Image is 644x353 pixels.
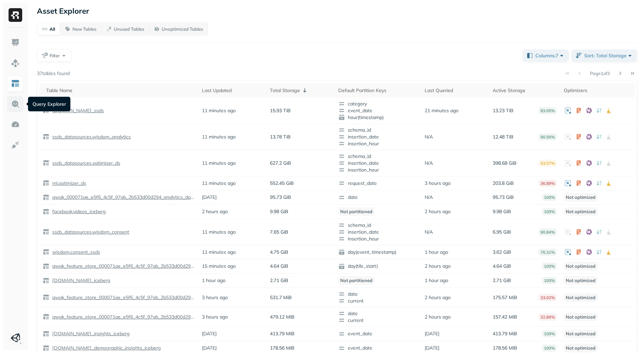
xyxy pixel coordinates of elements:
span: event_date [338,345,418,352]
p: 95.73 GiB [493,194,514,201]
p: 1 hour ago [202,277,225,284]
p: Not optimized [564,313,598,321]
p: [DATE] [202,194,217,201]
a: qwak_feature_store_000071ae_e5f6_4c5f_97ab_2b533d00d294.offline_feature_store_wisdom_analytics_on... [50,263,195,269]
img: Assets [11,59,20,68]
p: 7.65 GiB [270,229,288,235]
p: 11 minutes ago [202,134,236,140]
p: qwak_000071ae_e5f6_4c5f_97ab_2b533d00d294_analytics_data.single_inference [51,194,195,201]
p: 552.45 GiB [270,180,294,187]
p: 3 hours ago [425,180,451,187]
p: 33.02% [538,294,557,301]
p: 11 minutes ago [202,249,236,255]
p: [DATE] [425,345,439,351]
a: ssds_datasources.optimizer_ds [50,160,120,166]
span: request_date [338,180,418,187]
p: 100% [542,263,557,270]
p: 1 hour ago [425,277,448,284]
p: 627.2 GiB [270,160,291,166]
p: 100% [542,277,557,284]
p: 100% [542,344,557,352]
p: [DOMAIN_NAME]_demographic_insights_iceberg [51,345,161,351]
p: [DATE] [202,345,217,351]
span: current [338,297,418,304]
img: table [43,313,50,320]
p: 13.23 TiB [493,107,513,114]
img: Integrations [11,141,20,149]
img: Asset Explorer [11,79,20,88]
p: 37 tables found [37,70,70,77]
p: N/A [425,229,433,235]
p: 3 hours ago [202,294,228,301]
p: ssds_datasources.wisdom_analytics [51,134,131,140]
span: Filter [50,53,60,59]
span: insertion_hour [338,235,418,242]
p: 95.73 GiB [270,194,291,201]
p: 157.42 MiB [493,314,517,320]
a: qwak_feature_store_000071ae_e5f6_4c5f_97ab_2b533d00d294.offline_feature_store_arpumizer_user_leve... [50,294,195,301]
p: New Tables [72,26,96,32]
p: 11 minutes ago [202,229,236,235]
p: 36.89% [538,180,557,187]
p: ml.optimizer_ds [51,180,86,187]
img: table [43,160,50,166]
p: Not optimized [564,329,598,338]
span: insertion_date [338,160,418,166]
button: Filter [37,49,72,62]
p: 413.79 MiB [270,330,294,337]
p: 1 hour ago [425,249,448,255]
p: 9.98 GiB [270,208,288,215]
p: 32.86% [538,313,557,321]
p: [DATE] [202,330,217,337]
p: 4.64 GiB [270,263,288,269]
div: Total Storage [270,86,331,94]
p: 2 hours ago [425,294,451,301]
p: 100% [542,330,557,337]
p: 90.84% [538,229,557,236]
div: Default Partition Keys [338,86,418,94]
p: [DATE] [425,330,439,337]
p: Not optimized [564,262,598,270]
span: day(event_timestamp) [338,249,418,255]
span: insertion_hour [338,140,418,147]
p: 479.12 MiB [270,314,294,320]
a: wisdom.consent_ssds [50,249,100,255]
p: 83.05% [538,107,557,114]
p: Not optimized [564,293,598,302]
p: Not partitioned [338,207,374,216]
p: 178.56 MiB [493,345,517,351]
p: ssds_datasources.wisdom_consent [51,229,129,235]
a: [DOMAIN_NAME]_iceberg [50,277,110,284]
div: Optimizers [564,86,631,94]
span: current [338,317,418,324]
p: Not optimized [564,276,598,285]
p: N/A [425,194,433,201]
a: facebook.videos_iceberg [50,208,106,215]
p: 15.93 TiB [270,107,291,114]
img: Ryft [9,8,22,22]
p: 175.57 MiB [493,294,517,301]
span: Columns: 7 [535,52,565,59]
p: N/A [425,134,433,140]
div: Last Queried [425,86,486,94]
span: day(tile_start) [338,263,418,270]
p: 3.62 GiB [493,249,511,255]
a: qwak_feature_store_000071ae_e5f6_4c5f_97ab_2b533d00d294.offline_feature_store_arpumizer_game_user... [50,314,195,320]
p: 4.64 GiB [493,263,511,269]
span: hour(timestamp) [338,114,418,121]
div: Query Explorer [28,97,70,112]
img: Optimization [11,120,20,129]
span: date [338,310,418,317]
p: 2.71 GiB [270,277,288,284]
div: Active Storage [493,86,557,94]
span: event_date [338,330,418,337]
a: ssds_datasources.wisdom_analytics [50,134,131,140]
img: table [43,345,50,352]
p: 531.7 MiB [270,294,292,301]
p: Unoptimized Tables [162,26,203,32]
a: qwak_000071ae_e5f6_4c5f_97ab_2b533d00d294_analytics_data.single_inference [50,194,195,201]
p: qwak_feature_store_000071ae_e5f6_4c5f_97ab_2b533d00d294.offline_feature_store_arpumizer_user_leve... [51,294,195,301]
p: Not partitioned [338,276,374,285]
a: [DOMAIN_NAME]_demographic_insights_iceberg [50,345,161,351]
img: Unity [11,333,20,343]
